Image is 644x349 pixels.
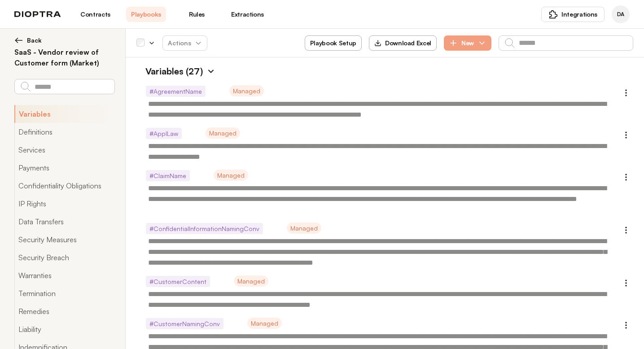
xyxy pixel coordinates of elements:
span: # ConfidentialInformationNamingConv [146,223,263,234]
span: Actions [161,35,209,51]
button: Payments [14,159,114,177]
button: New [444,35,491,51]
button: Liability [14,320,114,338]
button: Services [14,141,114,159]
button: Back [14,36,114,45]
button: Security Measures [14,231,114,249]
span: DA [617,11,624,18]
button: Actions [162,35,207,51]
img: logo [14,11,61,17]
span: # CustomerContent [146,276,210,287]
img: puzzle [549,10,558,19]
button: Definitions [14,123,114,141]
a: Contracts [75,7,115,22]
span: Managed [287,222,321,234]
span: Managed [234,275,268,287]
span: Managed [229,85,264,96]
img: left arrow [14,36,23,45]
button: Variables [14,105,114,123]
button: Data Transfers [14,213,114,231]
div: Dioptra Agent [612,5,630,23]
h2: SaaS - Vendor review of Customer form (Market) [14,47,114,68]
button: Warranties [14,266,114,284]
img: Expand [206,67,215,76]
div: Select all [136,39,145,47]
span: # ClaimName [146,170,190,181]
span: Back [27,36,42,45]
button: Security Breach [14,249,114,266]
h1: Variables (27) [136,65,203,78]
button: Remedies [14,302,114,320]
span: # ApplLaw [146,128,182,139]
button: Confidentiality Obligations [14,177,114,195]
button: Playbook Setup [305,35,362,51]
span: Managed [247,318,282,329]
button: Download Excel [369,35,437,51]
span: Managed [214,170,248,181]
span: Integrations [561,10,597,19]
button: Termination [14,284,114,302]
span: # CustomerNamingConv [146,318,223,329]
a: Playbooks [126,7,166,22]
span: Managed [206,127,240,139]
span: # AgreementName [146,86,206,97]
button: Integrations [541,7,605,22]
button: IP Rights [14,195,114,213]
a: Extractions [228,7,267,22]
a: Rules [177,7,217,22]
